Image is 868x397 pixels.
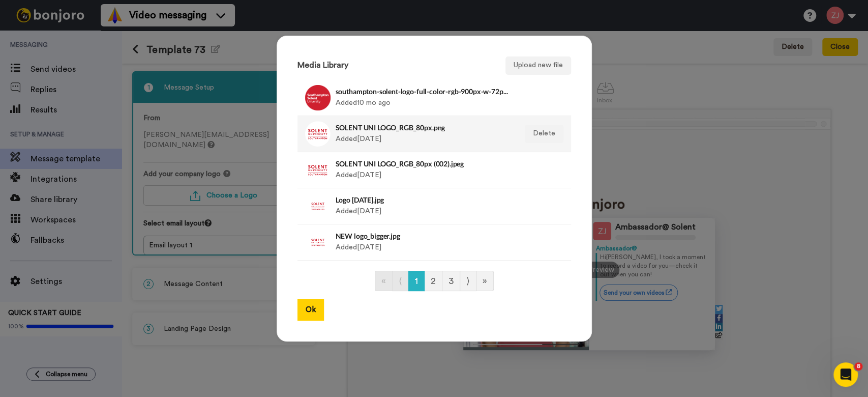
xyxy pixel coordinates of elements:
[336,85,511,110] div: Added 10 mo ago
[336,193,511,219] div: Added [DATE]
[854,362,862,371] span: 8
[336,157,511,183] div: Added [DATE]
[833,362,858,387] iframe: Intercom live chat
[424,271,442,291] a: Go to page number 2
[297,61,348,70] h3: Media Library
[476,271,494,291] a: Go to last page
[336,196,511,204] h4: Logo [DATE].jpg
[336,230,511,255] div: Added [DATE]
[297,299,324,321] button: Ok
[336,232,511,240] h4: NEW logo_bigger.jpg
[505,56,571,75] button: Upload new file
[336,160,511,167] h4: SOLENT UNI LOGO_RGB_80px (002).jpeg
[392,271,409,291] a: Go to previous page
[336,88,511,95] h4: southampton-solent-logo-full-color-rgb-900px-w-72ppi.jpg
[336,121,511,147] div: Added [DATE]
[442,271,460,291] a: Go to page number 3
[375,271,393,291] a: Go to first page
[525,125,563,143] button: Delete
[408,271,425,291] a: Go to page number 1
[460,271,476,291] a: Go to next page
[336,124,511,131] h4: SOLENT UNI LOGO_RGB_80px.png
